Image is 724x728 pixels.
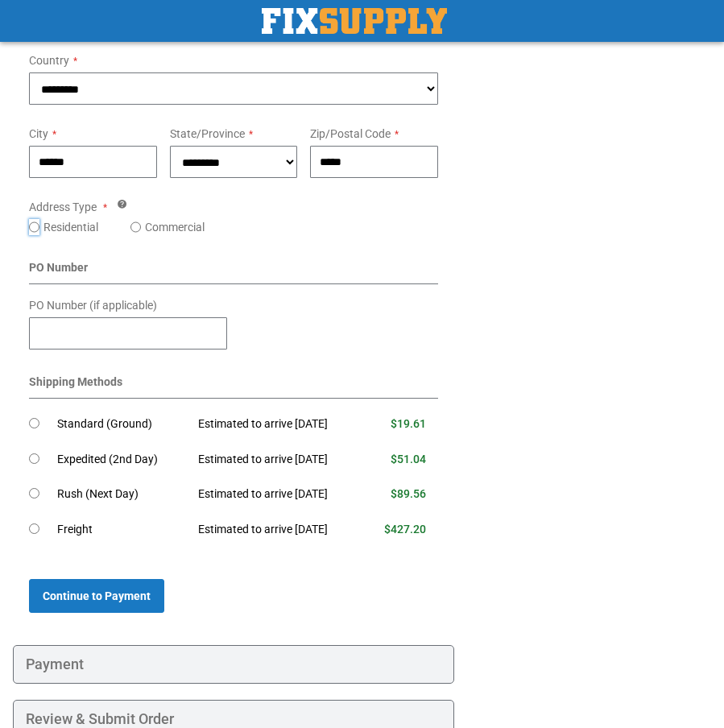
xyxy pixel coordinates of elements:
[186,477,362,512] td: Estimated to arrive [DATE]
[57,477,186,512] td: Rush (Next Day)
[29,299,157,312] span: PO Number (if applicable)
[43,589,151,602] span: Continue to Payment
[43,219,98,235] label: Residential
[13,645,454,684] div: Payment
[57,442,186,478] td: Expedited (2nd Day)
[57,512,186,548] td: Freight
[57,407,186,442] td: Standard (Ground)
[310,127,391,140] span: Zip/Postal Code
[391,417,426,430] span: $19.61
[384,523,426,536] span: $427.20
[262,8,447,34] a: store logo
[29,54,69,67] span: Country
[29,374,438,399] div: Shipping Methods
[391,487,426,500] span: $89.56
[29,127,48,140] span: City
[262,8,447,34] img: Fix Industrial Supply
[186,512,362,548] td: Estimated to arrive [DATE]
[186,407,362,442] td: Estimated to arrive [DATE]
[391,453,426,465] span: $51.04
[29,201,97,213] span: Address Type
[186,442,362,478] td: Estimated to arrive [DATE]
[170,127,245,140] span: State/Province
[29,579,164,613] button: Continue to Payment
[145,219,205,235] label: Commercial
[29,259,438,284] div: PO Number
